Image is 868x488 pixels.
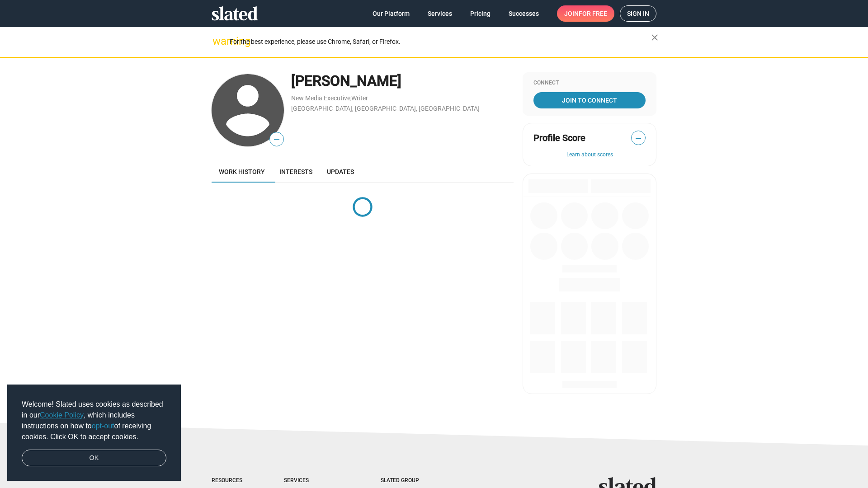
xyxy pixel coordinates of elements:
span: Services [428,5,452,22]
a: Cookie Policy [40,411,84,419]
span: Work history [219,168,265,175]
span: Successes [509,5,539,22]
a: Successes [501,5,546,22]
span: — [632,132,645,144]
div: Connect [533,80,646,87]
a: Work history [212,161,272,183]
div: For the best experience, please use Chrome, Safari, or Firefox. [230,36,651,48]
span: Interests [279,168,312,175]
span: Join [564,5,607,22]
span: Profile Score [533,132,585,144]
span: — [270,134,283,145]
a: dismiss cookie message [22,450,166,467]
span: Join To Connect [535,92,644,108]
a: Our Platform [365,5,417,22]
a: Joinfor free [557,5,614,22]
a: Writer [351,94,368,102]
a: Updates [320,161,361,183]
mat-icon: close [649,32,660,43]
mat-icon: warning [212,36,223,47]
div: [PERSON_NAME] [291,71,514,91]
a: New Media Executive [291,94,350,102]
a: Interests [272,161,320,183]
span: Our Platform [373,5,410,22]
a: opt-out [92,422,114,430]
a: [GEOGRAPHIC_DATA], [GEOGRAPHIC_DATA], [GEOGRAPHIC_DATA] [291,105,480,112]
span: for free [579,5,607,22]
div: Resources [212,477,248,484]
div: Services [284,477,344,484]
span: Welcome! Slated uses cookies as described in our , which includes instructions on how to of recei... [22,399,166,442]
a: Sign in [620,5,656,22]
a: Services [420,5,459,22]
a: Pricing [463,5,498,22]
span: Pricing [470,5,491,22]
span: Updates [327,168,354,175]
span: Sign in [627,6,649,21]
div: cookieconsent [7,385,181,481]
a: Join To Connect [533,92,646,108]
div: Slated Group [381,477,442,484]
span: , [350,96,351,101]
button: Learn about scores [533,151,646,159]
